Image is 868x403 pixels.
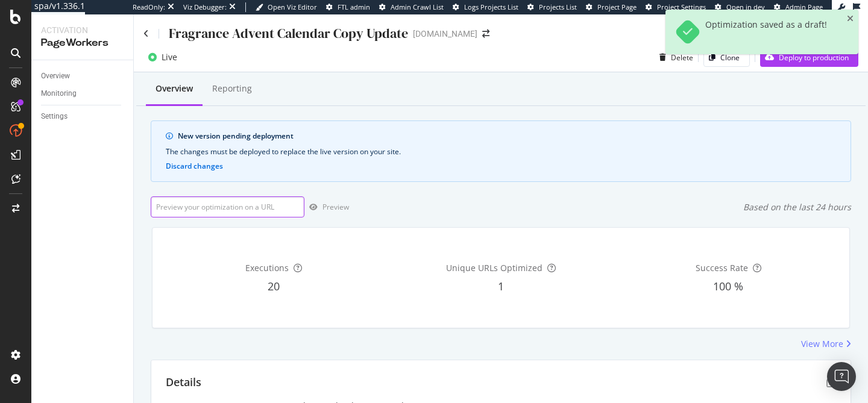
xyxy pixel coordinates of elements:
[801,338,851,350] a: View More
[453,2,518,12] a: Logs Projects List
[304,198,349,217] button: Preview
[41,110,68,123] div: Settings
[801,338,843,350] div: View More
[743,201,851,213] div: Based on the last 24 hours
[464,2,518,11] span: Logs Projects List
[245,262,289,273] span: Executions
[41,110,125,123] a: Settings
[391,2,444,11] span: Admin Crawl List
[41,70,70,83] div: Overview
[41,24,124,36] div: Activation
[713,279,743,293] span: 100 %
[156,83,193,95] div: Overview
[166,375,201,390] div: Details
[178,131,836,142] div: New version pending deployment
[379,2,444,12] a: Admin Crawl List
[446,262,542,273] span: Unique URLs Optimized
[268,2,317,11] span: Open Viz Editor
[169,24,408,43] div: Fragrance Advent Calendar Copy Update
[143,30,149,38] a: Click to go back
[705,19,827,45] div: Optimization saved as a draft!
[539,2,577,11] span: Projects List
[41,36,124,50] div: PageWorkers
[41,87,125,100] a: Monitoring
[326,2,370,12] a: FTL admin
[696,262,748,273] span: Success Rate
[498,279,504,293] span: 1
[847,14,854,23] div: close toast
[527,2,577,12] a: Projects List
[413,28,477,40] div: [DOMAIN_NAME]
[268,279,280,293] span: 20
[482,30,489,38] div: arrow-right-arrow-left
[785,2,823,11] span: Admin Page
[133,2,165,12] div: ReadOnly:
[322,202,349,212] div: Preview
[212,83,252,95] div: Reporting
[41,70,125,83] a: Overview
[166,146,836,157] div: The changes must be deployed to replace the live version on your site.
[586,2,637,12] a: Project Page
[151,196,304,217] input: Preview your optimization on a URL
[826,378,836,387] div: pen-to-square
[151,120,851,182] div: info banner
[827,362,856,391] div: Open Intercom Messenger
[256,2,317,12] a: Open Viz Editor
[655,48,693,67] button: Delete
[774,2,823,12] a: Admin Page
[162,51,177,63] div: Live
[646,2,706,12] a: Project Settings
[166,162,223,170] button: Discard changes
[338,2,370,11] span: FTL admin
[726,2,765,11] span: Open in dev
[657,2,706,11] span: Project Settings
[41,87,77,100] div: Monitoring
[597,2,637,11] span: Project Page
[715,2,765,12] a: Open in dev
[183,2,227,12] div: Viz Debugger:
